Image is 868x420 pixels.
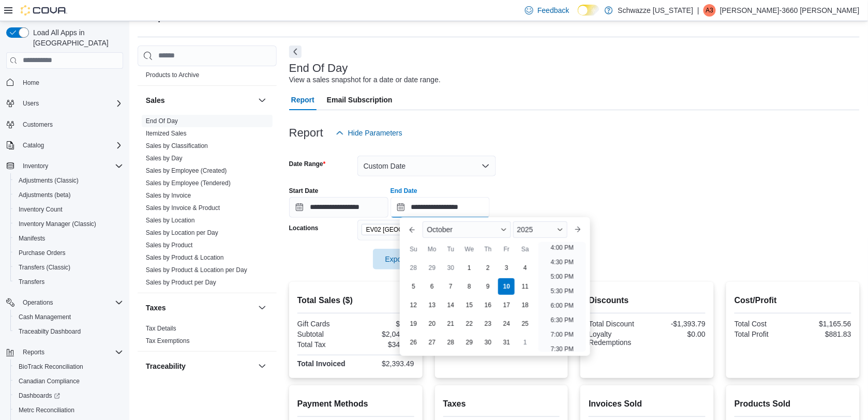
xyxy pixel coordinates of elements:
[2,159,127,173] button: Inventory
[19,118,123,131] span: Customers
[146,279,216,286] a: Sales by Product per Day
[23,79,39,87] span: Home
[735,320,791,328] div: Total Cost
[405,241,422,258] div: Su
[146,142,208,149] a: Sales by Classification
[21,5,67,16] img: Cova
[29,27,123,48] span: Load All Apps in [GEOGRAPHIC_DATA]
[405,316,422,332] div: day-19
[498,297,515,313] div: day-17
[289,127,323,139] h3: Report
[146,95,254,106] button: Sales
[146,117,178,125] a: End Of Day
[146,204,220,212] a: Sales by Invoice & Product
[14,276,49,288] a: Transfers
[146,167,227,175] span: Sales by Employee (Created)
[146,337,190,344] a: Tax Exemptions
[146,204,220,212] span: Sales by Invoice & Product
[297,330,354,338] div: Subtotal
[19,205,63,214] span: Inventory Count
[461,316,477,332] div: day-22
[297,294,414,307] h2: Total Sales ($)
[537,5,569,16] span: Feedback
[146,179,231,187] a: Sales by Employee (Tendered)
[138,322,277,351] div: Taxes
[10,359,127,374] button: BioTrack Reconciliation
[289,46,302,58] button: Next
[14,203,67,216] a: Inventory Count
[146,361,254,371] button: Traceability
[404,221,421,238] button: Previous Month
[427,226,453,234] span: October
[14,276,123,288] span: Transfers
[297,398,414,410] h2: Payment Methods
[735,330,791,338] div: Total Profit
[362,224,460,235] span: EV02 Far NE Heights
[2,75,127,90] button: Home
[332,123,407,143] button: Hide Parameters
[391,187,417,195] label: End Date
[297,359,346,368] strong: Total Invoiced
[23,141,44,149] span: Catalog
[146,325,176,332] a: Tax Details
[19,406,74,414] span: Metrc Reconciliation
[19,392,60,400] span: Dashboards
[14,404,79,416] a: Metrc Reconciliation
[720,4,860,17] p: [PERSON_NAME]-3660 [PERSON_NAME]
[14,311,123,323] span: Cash Management
[146,229,218,237] span: Sales by Location per Day
[14,203,123,216] span: Inventory Count
[649,330,706,338] div: $0.00
[146,254,224,261] a: Sales by Product & Location
[23,162,48,170] span: Inventory
[146,192,191,199] a: Sales by Invoice
[14,232,123,245] span: Manifests
[424,260,440,276] div: day-29
[589,320,645,328] div: Total Discount
[547,285,578,297] li: 5:30 PM
[735,294,851,307] h2: Cost/Profit
[517,226,533,234] span: 2025
[327,89,393,110] span: Email Subscription
[14,325,85,338] a: Traceabilty Dashboard
[146,167,227,174] a: Sales by Employee (Created)
[706,4,714,17] span: A3
[19,97,43,110] button: Users
[146,59,187,66] a: Catalog Export
[538,242,586,352] ul: Time
[19,313,71,321] span: Cash Management
[19,160,52,172] button: Inventory
[14,247,123,259] span: Purchase Orders
[146,129,187,138] span: Itemized Sales
[357,156,496,176] button: Custom Date
[256,94,268,107] button: Sales
[517,241,533,258] div: Sa
[19,191,71,199] span: Adjustments (beta)
[19,76,123,89] span: Home
[795,330,851,338] div: $881.83
[442,316,459,332] div: day-21
[14,261,74,274] a: Transfers (Classic)
[138,381,277,397] div: Traceability
[256,360,268,372] button: Traceability
[547,343,578,355] li: 7:30 PM
[578,5,600,16] input: Dark Mode
[443,398,560,410] h2: Taxes
[513,221,567,238] div: Button. Open the year selector. 2025 is currently selected.
[146,71,199,79] span: Products to Archive
[498,334,515,351] div: day-31
[10,310,127,324] button: Cash Management
[14,218,100,230] a: Inventory Manager (Classic)
[19,77,43,89] a: Home
[424,241,440,258] div: Mo
[348,128,402,138] span: Hide Parameters
[547,242,578,254] li: 4:00 PM
[578,16,578,16] span: Dark Mode
[442,241,459,258] div: Tu
[19,139,48,152] button: Catalog
[480,278,496,295] div: day-9
[289,187,319,195] label: Start Date
[10,246,127,260] button: Purchase Orders
[10,324,127,339] button: Traceabilty Dashboard
[10,403,127,417] button: Metrc Reconciliation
